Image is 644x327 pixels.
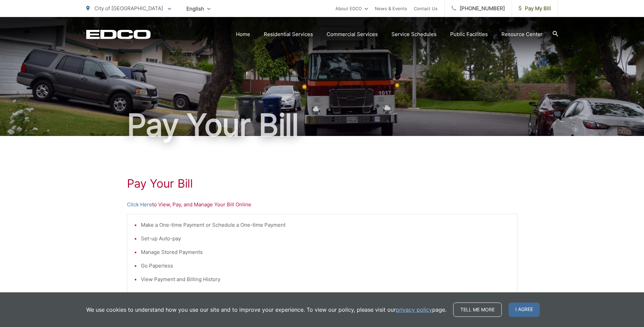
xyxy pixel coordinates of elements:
[327,30,378,38] a: Commercial Services
[450,30,488,38] a: Public Facilities
[519,4,551,13] span: Pay My Bill
[375,4,407,13] a: News & Events
[236,30,250,38] a: Home
[509,303,540,317] span: I agree
[391,30,437,38] a: Service Schedules
[396,306,432,314] a: privacy policy
[141,275,510,283] li: View Payment and Billing History
[181,3,216,15] span: English
[86,306,446,314] p: We use cookies to understand how you use our site and to improve your experience. To view our pol...
[94,5,163,12] span: City of [GEOGRAPHIC_DATA]
[501,30,542,38] a: Resource Center
[141,221,510,229] li: Make a One-time Payment or Schedule a One-time Payment
[414,4,438,13] a: Contact Us
[141,262,510,270] li: Go Paperless
[141,248,510,256] li: Manage Stored Payments
[335,4,368,13] a: About EDCO
[127,201,152,209] a: Click Here
[127,177,517,190] h1: Pay Your Bill
[264,30,313,38] a: Residential Services
[453,303,502,317] a: Tell me more
[127,201,517,209] p: to View, Pay, and Manage Your Bill Online
[86,108,558,142] h1: Pay Your Bill
[86,30,151,39] a: EDCD logo. Return to the homepage.
[141,235,510,243] li: Set-up Auto-pay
